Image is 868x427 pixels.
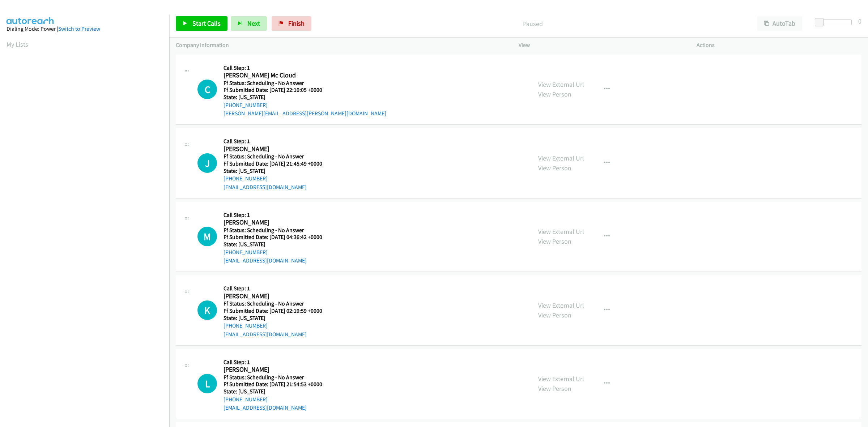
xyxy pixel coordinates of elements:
[321,19,744,29] p: Paused
[224,292,331,300] h2: [PERSON_NAME]
[224,374,331,381] h5: Ff Status: Scheduling - No Answer
[224,184,307,191] a: [EMAIL_ADDRESS][DOMAIN_NAME]
[224,227,331,234] h5: Ff Status: Scheduling - No Answer
[176,41,506,50] p: Company Information
[197,300,217,320] h1: K
[538,90,571,98] a: View Person
[224,212,331,219] h5: Call Step: 1
[224,249,268,256] a: [PHONE_NUMBER]
[519,41,684,50] p: View
[197,374,217,393] h1: L
[224,257,307,264] a: [EMAIL_ADDRESS][DOMAIN_NAME]
[224,102,268,108] a: [PHONE_NUMBER]
[224,285,331,292] h5: Call Step: 1
[224,307,331,315] h5: Ff Submitted Date: [DATE] 02:19:59 +0000
[176,16,227,31] a: Start Calls
[231,16,267,31] button: Next
[224,388,331,395] h5: State: [US_STATE]
[197,374,217,393] div: The call is yet to be attempted
[247,19,260,27] span: Next
[224,167,331,175] h5: State: [US_STATE]
[197,80,217,99] div: The call is yet to be attempted
[538,154,584,162] a: View External Url
[224,64,386,72] h5: Call Step: 1
[272,16,311,31] a: Finish
[538,384,571,393] a: View Person
[224,366,331,374] h2: [PERSON_NAME]
[224,404,307,411] a: [EMAIL_ADDRESS][DOMAIN_NAME]
[224,241,331,248] h5: State: [US_STATE]
[224,80,386,87] h5: Ff Status: Scheduling - No Answer
[224,234,331,241] h5: Ff Submitted Date: [DATE] 04:36:42 +0000
[858,16,861,26] div: 0
[224,300,331,307] h5: Ff Status: Scheduling - No Answer
[197,153,217,173] div: The call is yet to be attempted
[224,315,331,322] h5: State: [US_STATE]
[818,20,852,25] div: Delay between calls (in seconds)
[7,40,28,48] a: My Lists
[757,16,802,31] button: AutoTab
[197,227,217,246] div: The call is yet to be attempted
[224,71,331,80] h2: [PERSON_NAME] Mc Cloud
[224,322,268,329] a: [PHONE_NUMBER]
[224,331,307,338] a: [EMAIL_ADDRESS][DOMAIN_NAME]
[224,153,331,160] h5: Ff Status: Scheduling - No Answer
[538,375,584,383] a: View External Url
[538,164,571,172] a: View Person
[197,80,217,99] h1: C
[224,145,331,153] h2: [PERSON_NAME]
[197,300,217,320] div: The call is yet to be attempted
[538,80,584,89] a: View External Url
[224,160,331,167] h5: Ff Submitted Date: [DATE] 21:45:49 +0000
[224,138,331,145] h5: Call Step: 1
[224,110,386,117] a: [PERSON_NAME][EMAIL_ADDRESS][PERSON_NAME][DOMAIN_NAME]
[538,311,571,319] a: View Person
[224,381,331,388] h5: Ff Submitted Date: [DATE] 21:54:53 +0000
[7,56,169,399] iframe: Dialpad
[288,19,305,27] span: Finish
[224,175,268,182] a: [PHONE_NUMBER]
[538,237,571,245] a: View Person
[58,25,100,32] a: Switch to Preview
[224,86,386,94] h5: Ff Submitted Date: [DATE] 22:10:05 +0000
[197,227,217,246] h1: M
[224,396,268,403] a: [PHONE_NUMBER]
[224,218,331,227] h2: [PERSON_NAME]
[197,153,217,173] h1: J
[697,41,861,50] p: Actions
[224,359,331,366] h5: Call Step: 1
[7,25,163,33] div: Dialing Mode: Power |
[538,301,584,309] a: View External Url
[224,94,386,101] h5: State: [US_STATE]
[538,227,584,236] a: View External Url
[192,19,221,27] span: Start Calls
